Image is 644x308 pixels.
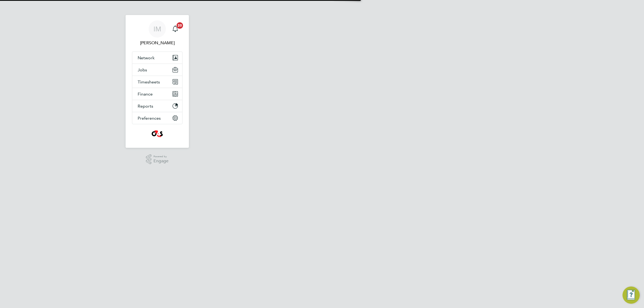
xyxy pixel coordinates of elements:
[138,104,153,109] span: Reports
[151,130,164,138] img: g4sssuk-logo-retina.png
[153,154,169,159] span: Powered by
[138,55,155,60] span: Network
[132,20,182,46] a: IM[PERSON_NAME]
[132,64,182,76] button: Jobs
[153,25,161,32] span: IM
[138,91,153,97] span: Finance
[132,100,182,112] button: Reports
[132,88,182,100] button: Finance
[132,52,182,64] button: Network
[623,287,640,304] button: Engage Resource Center
[138,67,147,72] span: Jobs
[126,15,189,148] nav: Main navigation
[138,79,160,85] span: Timesheets
[132,112,182,124] button: Preferences
[132,130,182,138] a: Go to home page
[146,154,169,164] a: Powered byEngage
[153,159,169,163] span: Engage
[132,40,182,46] span: Ian Mellor
[170,20,181,38] a: 20
[132,76,182,88] button: Timesheets
[177,22,183,29] span: 20
[138,116,161,121] span: Preferences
